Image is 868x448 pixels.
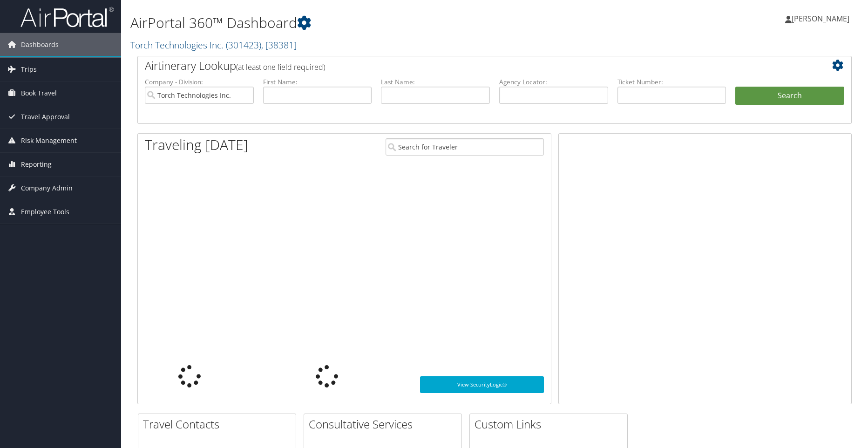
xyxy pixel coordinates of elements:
[130,13,616,33] h1: AirPortal 360™ Dashboard
[145,77,254,87] label: Company - Division:
[792,14,849,24] span: [PERSON_NAME]
[420,376,544,393] a: View SecurityLogic®
[21,105,70,129] span: Travel Approval
[261,39,297,51] span: , [ 38381 ]
[499,77,608,87] label: Agency Locator:
[21,81,57,105] span: Book Travel
[785,5,859,33] a: [PERSON_NAME]
[21,176,73,200] span: Company Admin
[236,62,325,72] span: (at least one field required)
[381,77,490,87] label: Last Name:
[130,39,297,51] a: Torch Technologies Inc.
[617,77,726,87] label: Ticket Number:
[21,200,69,224] span: Employee Tools
[263,77,372,87] label: First Name:
[21,33,59,56] span: Dashboards
[309,416,461,432] h2: Consultative Services
[21,153,52,176] span: Reporting
[21,58,37,81] span: Trips
[145,135,248,155] h1: Traveling [DATE]
[143,416,296,432] h2: Travel Contacts
[20,6,114,28] img: airportal-logo.png
[226,39,261,51] span: ( 301423 )
[21,129,77,152] span: Risk Management
[475,416,627,432] h2: Custom Links
[386,138,543,156] input: Search for Traveler
[735,87,844,105] button: Search
[145,58,785,74] h2: Airtinerary Lookup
